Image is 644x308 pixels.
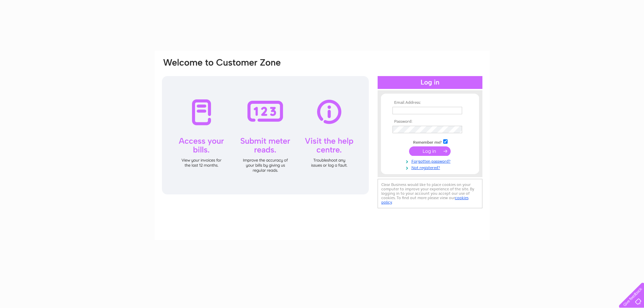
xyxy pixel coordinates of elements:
a: Forgotten password? [392,158,469,164]
a: cookies policy [381,195,469,205]
th: Email Address: [391,100,469,105]
td: Remember me? [391,138,469,145]
th: Password: [391,119,469,124]
input: Submit [409,146,451,156]
div: Clear Business would like to place cookies on your computer to improve your experience of the sit... [378,179,482,208]
a: Not registered? [392,164,469,170]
